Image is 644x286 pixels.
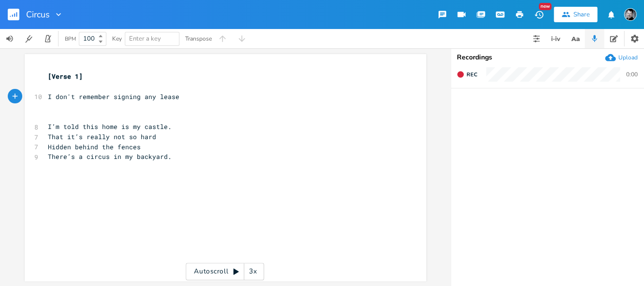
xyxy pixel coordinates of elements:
[48,143,141,151] span: Hidden behind the fences
[626,71,637,77] div: 0:00
[26,10,50,19] span: Circus
[456,54,638,61] div: Recordings
[573,10,589,19] div: Share
[624,8,636,21] img: Timothy James
[605,52,637,63] button: Upload
[554,7,597,22] button: Share
[186,263,264,280] div: Autoscroll
[453,67,481,82] button: Rec
[466,71,477,78] span: Rec
[129,34,161,43] span: Enter a key
[48,72,83,81] span: [Verse 1]
[65,36,76,42] div: BPM
[48,152,172,161] span: There’s a circus in my backyard.
[529,6,548,23] button: New
[244,263,262,280] div: 3x
[48,92,179,101] span: I don't remember signing any lease
[539,3,551,10] div: New
[618,54,637,61] div: Upload
[185,36,212,42] div: Transpose
[48,122,172,131] span: I’m told this home is my castle.
[48,132,156,141] span: That it’s really not so hard
[112,36,122,42] div: Key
